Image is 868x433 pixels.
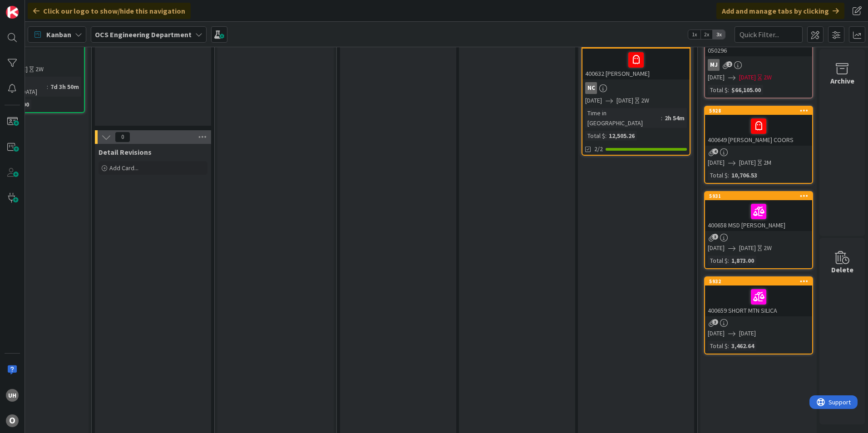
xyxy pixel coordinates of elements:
div: 7d 3h 50m [48,82,81,92]
span: [DATE] [585,96,602,105]
span: 3 [712,234,718,240]
div: Total $ [708,341,728,351]
div: 400658 MSD [PERSON_NAME] [705,200,812,231]
div: uh [6,389,19,402]
span: 2/2 [594,144,603,154]
span: : [728,170,729,180]
span: 1x [688,30,700,39]
span: : [728,85,729,95]
span: 3 [712,319,718,325]
div: 1,873.00 [729,256,756,266]
div: NC [585,82,597,94]
div: 10,706.53 [729,170,759,180]
div: 400649 [PERSON_NAME] COORS [705,115,812,146]
div: 2W [641,96,649,105]
div: 5931 [705,192,812,200]
span: Support [19,1,41,12]
span: [DATE] [708,73,725,82]
div: 2W [764,73,772,82]
div: 5932 [705,277,812,285]
span: Detail Revisions [99,148,152,157]
span: [DATE] [739,243,756,253]
div: Add and manage tabs by clicking [716,3,844,19]
div: 400632 [PERSON_NAME] [582,49,690,79]
span: [DATE] [739,329,756,338]
span: : [728,341,729,351]
div: 5932 [709,278,812,285]
div: 400659 SHORT MTN SILICA [705,285,812,316]
a: 5932400659 SHORT MTN SILICA[DATE][DATE]Total $:3,462.64 [704,276,813,354]
span: [DATE] [708,158,725,167]
div: Total $ [708,170,728,180]
div: $66,105.00 [729,85,763,95]
span: 2x [700,30,713,39]
div: Archive [830,75,854,86]
span: : [661,113,662,123]
div: Time in [GEOGRAPHIC_DATA] [585,108,661,128]
img: Visit kanbanzone.com [6,6,19,19]
input: Quick Filter... [735,26,803,43]
div: 2h 54m [662,113,687,123]
a: 5931400658 MSD [PERSON_NAME][DATE][DATE]2WTotal $:1,873.00 [704,191,813,269]
div: 5928 [705,107,812,115]
div: O [6,414,19,427]
div: 5919400632 [PERSON_NAME] [582,40,690,79]
span: [DATE] [739,158,756,167]
span: [DATE] [739,73,756,82]
span: Kanban [46,29,71,40]
span: 3x [713,30,725,39]
div: Click our logo to show/hide this navigation [28,3,191,19]
div: 12,505.26 [607,131,637,141]
div: MJ [705,59,812,71]
div: NC [582,82,690,94]
div: Total $ [708,85,728,95]
span: [DATE] [616,96,633,105]
div: 5931 [709,193,812,199]
div: Delete [831,264,853,275]
div: Total $ [585,131,605,141]
div: 5928400649 [PERSON_NAME] COORS [705,107,812,146]
div: 5932400659 SHORT MTN SILICA [705,277,812,316]
a: 5919400632 [PERSON_NAME]NC[DATE][DATE]2WTime in [GEOGRAPHIC_DATA]:2h 54mTotal $:12,505.262/2 [582,39,690,156]
div: 2M [764,158,771,167]
span: 2 [726,61,732,67]
span: [DATE] [708,243,725,253]
b: OCS Engineering Department [95,30,192,39]
span: : [728,256,729,266]
span: [DATE] [708,329,725,338]
span: Add Card... [109,164,138,172]
div: 2W [764,243,772,253]
a: 400385 ANDRITZ E129B 012.000 CBU- 050296MJ[DATE][DATE]2WTotal $:$66,105.00 [704,8,813,98]
span: 4 [712,148,718,154]
div: 3,462.64 [729,341,756,351]
div: Total $ [708,256,728,266]
a: 5928400649 [PERSON_NAME] COORS[DATE][DATE]2MTotal $:10,706.53 [704,106,813,184]
div: 5928 [709,108,812,114]
span: : [605,131,607,141]
div: MJ [708,59,720,71]
div: 2W [35,64,44,74]
span: 0 [115,132,130,143]
span: : [47,82,48,92]
div: 5931400658 MSD [PERSON_NAME] [705,192,812,231]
